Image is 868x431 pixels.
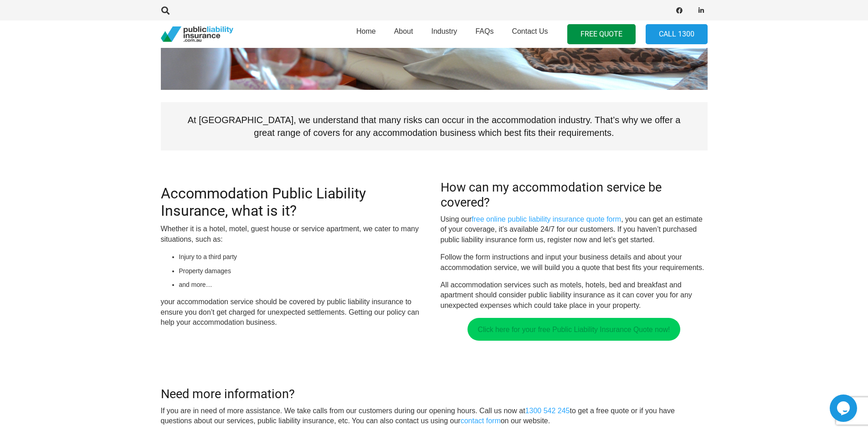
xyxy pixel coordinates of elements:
li: Injury to a third party [179,252,428,262]
a: FREE QUOTE [567,24,636,45]
span: Contact Us [512,27,548,35]
a: LinkedIn [695,4,708,17]
a: pli_logotransparent [161,26,233,42]
iframe: chat widget [830,395,859,422]
a: Click here for your free Public Liability Insurance Quote now! [467,318,681,341]
a: FAQs [466,18,503,51]
p: your accommodation service should be covered by public liability insurance to ensure you don’t ge... [161,297,428,327]
h3: Need more information? [161,376,708,402]
p: Follow the form instructions and input your business details and about your accommodation service... [441,252,708,273]
p: Whether it is a hotel, motel, guest house or service apartment, we cater to many situations, such... [161,224,428,244]
h3: How can my accommodation service be covered? [441,180,708,210]
a: Industry [422,18,466,51]
a: free online public liability insurance quote form [472,215,621,223]
p: All accommodation services such as motels, hotels, bed and breakfast and apartment should conside... [441,280,708,311]
a: Home [347,18,385,51]
span: Home [356,27,376,35]
span: About [394,27,413,35]
span: Industry [431,27,457,35]
h2: Accommodation Public Liability Insurance, what is it? [161,185,428,220]
li: Property damages [179,266,428,276]
a: Search [157,6,175,15]
span: FAQs [475,27,493,35]
a: contact form [461,417,501,425]
li: and more… [179,280,428,290]
a: About [385,18,422,51]
p: At [GEOGRAPHIC_DATA], we understand that many risks can occur in the accommodation industry. That... [161,102,708,151]
a: 1300 542 245 [525,407,570,415]
p: Using our , you can get an estimate of your coverage, it’s available 24/7 for our customers. If y... [441,214,708,245]
a: Facebook [673,4,686,17]
a: Call 1300 [646,24,708,45]
p: If you are in need of more assistance. We take calls from our customers during our opening hours.... [161,406,708,426]
a: Contact Us [503,18,557,51]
